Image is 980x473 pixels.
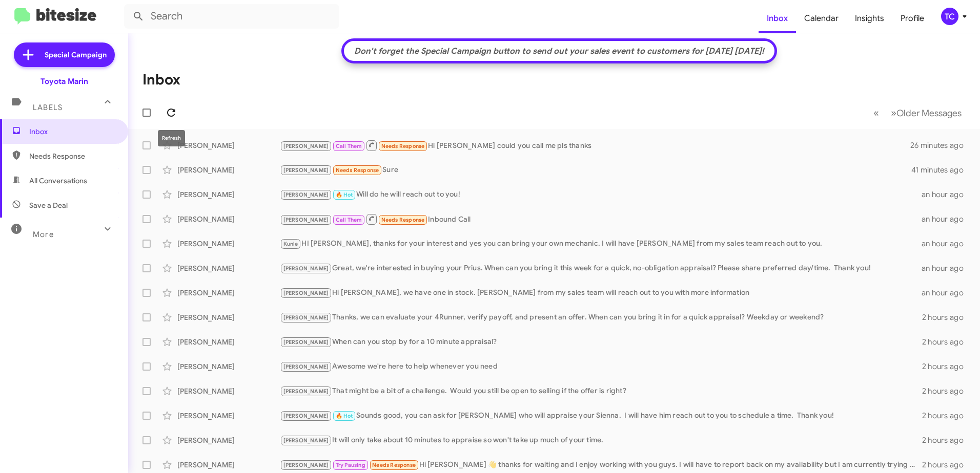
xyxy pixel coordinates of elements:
[932,8,969,25] button: TC
[40,76,88,87] div: Toyota Marin
[280,213,922,226] div: Inbound Call
[911,165,972,175] div: 41 minutes ago
[280,164,911,176] div: Sure
[922,214,972,224] div: an hour ago
[336,191,353,198] span: 🔥 Hot
[283,217,329,223] span: [PERSON_NAME]
[336,462,365,468] span: Try Pausing
[29,126,116,137] span: Inbox
[283,265,329,272] span: [PERSON_NAME]
[283,437,329,444] span: [PERSON_NAME]
[922,189,972,200] div: an hour ago
[283,241,298,247] span: Kunle
[280,263,922,274] div: Great, we're interested in buying your Prius. When can you bring it this week for a quick, no-obl...
[381,217,425,223] span: Needs Response
[892,4,932,33] a: Profile
[922,435,972,445] div: 2 hours ago
[759,4,796,33] a: Inbox
[177,361,280,372] div: [PERSON_NAME]
[283,388,329,395] span: [PERSON_NAME]
[280,385,922,397] div: That might be a bit of a challenge. Would you still be open to selling if the offer is right?
[280,287,922,299] div: Hi [PERSON_NAME], we have one in stock. [PERSON_NAME] from my sales team will reach out to you wi...
[280,459,922,471] div: Hi [PERSON_NAME] 👋 thanks for waiting and I enjoy working with you guys. I will have to report ba...
[283,191,329,198] span: [PERSON_NAME]
[885,102,968,123] button: Next
[847,4,892,33] a: Insights
[33,103,63,112] span: Labels
[941,8,958,25] div: TC
[283,314,329,321] span: [PERSON_NAME]
[177,239,280,249] div: [PERSON_NAME]
[372,462,416,468] span: Needs Response
[29,200,68,210] span: Save a Deal
[29,176,87,186] span: All Conversations
[177,140,280,150] div: [PERSON_NAME]
[922,263,972,273] div: an hour ago
[177,214,280,224] div: [PERSON_NAME]
[280,312,922,324] div: Thanks, we can evaluate your 4Runner, verify payoff, and present an offer. When can you bring it ...
[283,339,329,346] span: [PERSON_NAME]
[177,386,280,396] div: [PERSON_NAME]
[283,290,329,296] span: [PERSON_NAME]
[873,106,879,119] span: «
[280,139,910,152] div: Hi [PERSON_NAME] could you call me pls thanks
[177,337,280,347] div: [PERSON_NAME]
[910,140,972,150] div: 26 minutes ago
[896,107,962,119] span: Older Messages
[29,151,116,161] span: Needs Response
[349,46,769,56] div: Don't forget the Special Campaign button to send out your sales event to customers for [DATE] [DA...
[922,312,972,322] div: 2 hours ago
[280,336,922,348] div: When can you stop by for a 10 minute appraisal?
[280,435,922,446] div: It will only take about 10 minutes to appraise so won't take up much of your time.
[280,361,922,373] div: Awesome we're here to help whenever you need
[796,4,847,33] a: Calendar
[381,143,425,149] span: Needs Response
[922,337,972,347] div: 2 hours ago
[283,363,329,370] span: [PERSON_NAME]
[867,102,885,123] button: Previous
[177,189,280,200] div: [PERSON_NAME]
[177,411,280,421] div: [PERSON_NAME]
[177,460,280,470] div: [PERSON_NAME]
[868,102,968,123] nav: Page navigation example
[922,361,972,372] div: 2 hours ago
[922,411,972,421] div: 2 hours ago
[283,143,329,149] span: [PERSON_NAME]
[922,288,972,298] div: an hour ago
[177,312,280,322] div: [PERSON_NAME]
[922,239,972,249] div: an hour ago
[177,263,280,273] div: [PERSON_NAME]
[177,288,280,298] div: [PERSON_NAME]
[283,413,329,419] span: [PERSON_NAME]
[14,42,115,67] a: Special Campaign
[891,106,896,119] span: »
[336,217,362,223] span: Call Them
[280,189,922,201] div: Will do he will reach out to you!
[45,50,107,60] span: Special Campaign
[336,167,379,174] span: Needs Response
[280,410,922,422] div: Sounds good, you can ask for [PERSON_NAME] who will appraise your Sienna. I will have him reach o...
[177,435,280,445] div: [PERSON_NAME]
[283,462,329,468] span: [PERSON_NAME]
[336,143,362,149] span: Call Them
[177,165,280,175] div: [PERSON_NAME]
[922,386,972,396] div: 2 hours ago
[283,167,329,174] span: [PERSON_NAME]
[922,460,972,470] div: 2 hours ago
[142,72,180,88] h1: Inbox
[33,230,54,239] span: More
[124,4,339,29] input: Search
[336,413,353,419] span: 🔥 Hot
[280,238,922,250] div: HI [PERSON_NAME], thanks for your interest and yes you can bring your own mechanic. I will have [...
[158,130,185,146] div: Refresh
